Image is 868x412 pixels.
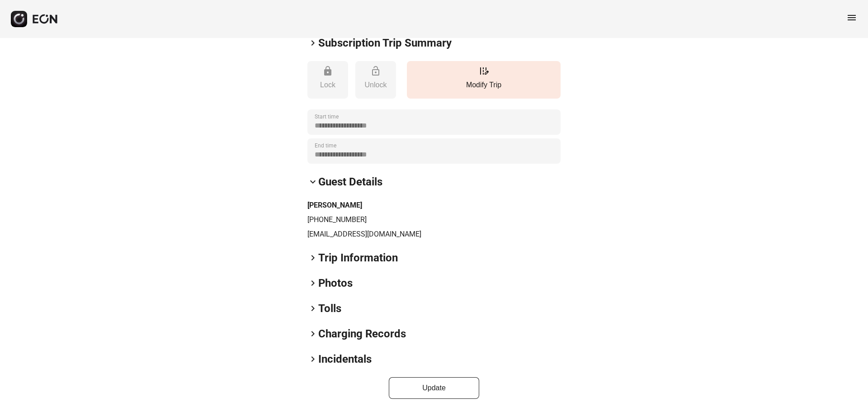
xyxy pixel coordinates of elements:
h2: Guest Details [318,175,382,189]
h2: Photos [318,276,353,290]
span: keyboard_arrow_right [307,354,318,365]
h2: Charging Records [318,327,406,341]
p: [PHONE_NUMBER] [307,214,561,225]
button: Modify Trip [407,61,561,99]
span: keyboard_arrow_down [307,176,318,187]
button: Update [389,377,479,399]
h3: [PERSON_NAME] [307,200,561,211]
h2: Trip Information [318,251,398,265]
span: keyboard_arrow_right [307,328,318,339]
p: [EMAIL_ADDRESS][DOMAIN_NAME] [307,229,561,240]
h2: Tolls [318,301,341,316]
span: keyboard_arrow_right [307,252,318,263]
p: Modify Trip [411,80,556,90]
span: keyboard_arrow_right [307,303,318,314]
span: edit_road [478,66,489,76]
span: keyboard_arrow_right [307,38,318,48]
h2: Subscription Trip Summary [318,36,452,50]
span: keyboard_arrow_right [307,278,318,289]
span: menu [846,12,857,23]
h2: Incidentals [318,352,372,366]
